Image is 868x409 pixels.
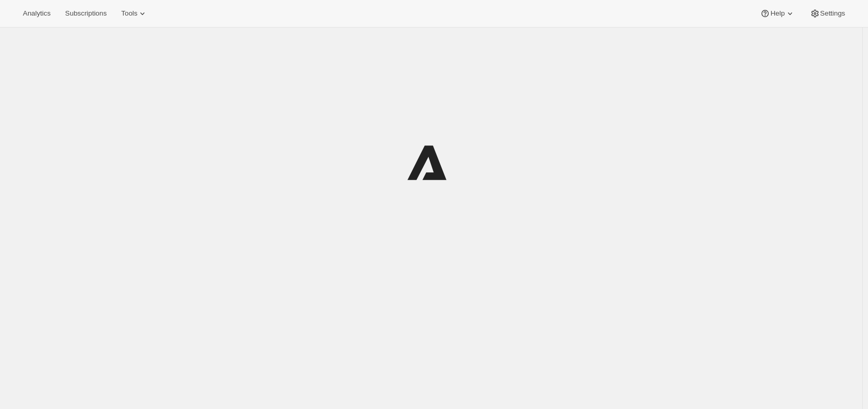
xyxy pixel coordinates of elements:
[804,6,851,21] button: Settings
[121,9,137,18] span: Tools
[115,6,154,21] button: Tools
[754,6,801,21] button: Help
[17,6,57,21] button: Analytics
[23,9,50,18] span: Analytics
[59,6,113,21] button: Subscriptions
[65,9,107,18] span: Subscriptions
[770,9,784,18] span: Help
[820,9,845,18] span: Settings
